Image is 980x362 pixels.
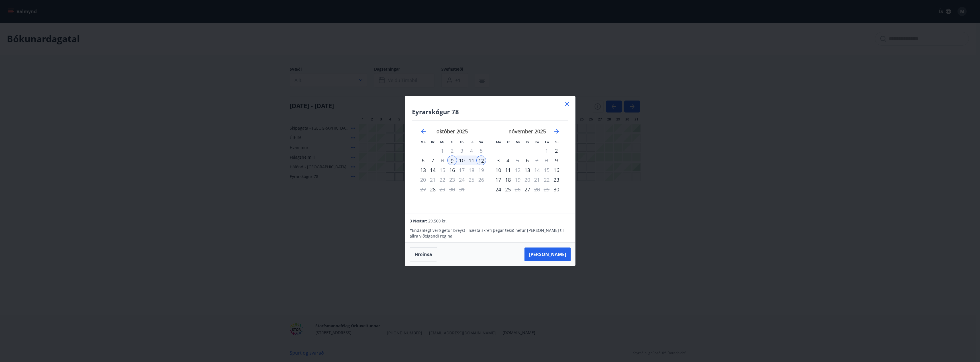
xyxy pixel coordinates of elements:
[436,128,468,135] strong: október 2025
[532,185,542,194] div: Aðeins útritun í boði
[467,146,476,156] td: Not available. laugardagur, 4. október 2025
[532,175,542,185] td: Not available. föstudagur, 21. nóvember 2025
[513,175,522,185] div: Aðeins útritun í boði
[467,156,476,165] div: 11
[420,140,426,144] small: Má
[418,156,428,165] div: Aðeins innritun í boði
[476,156,486,165] div: 12
[410,228,570,239] p: * Endanlegt verð getur breyst í næsta skrefi þegar tekið hefur [PERSON_NAME] til allra viðeigandi...
[467,165,476,175] td: Not available. laugardagur, 18. október 2025
[542,175,552,185] td: Not available. laugardagur, 22. nóvember 2025
[516,140,520,144] small: Mi
[555,140,559,144] small: Su
[552,165,561,175] td: Choose sunnudagur, 16. nóvember 2025 as your check-in date. It’s available.
[457,156,467,165] div: 10
[447,146,457,156] td: Not available. fimmtudagur, 2. október 2025
[447,175,457,185] td: Not available. fimmtudagur, 23. október 2025
[447,185,457,194] td: Not available. fimmtudagur, 30. október 2025
[532,165,542,175] div: Aðeins útritun í boði
[457,165,467,175] div: Aðeins útritun í boði
[431,140,434,144] small: Þr
[552,185,561,194] div: Aðeins innritun í boði
[438,146,447,156] div: Aðeins útritun í boði
[522,156,532,165] div: Aðeins innritun í boði
[532,156,542,165] div: Aðeins útritun í boði
[467,156,476,165] td: Selected. laugardagur, 11. október 2025
[535,140,539,144] small: Fö
[552,175,561,185] td: Choose sunnudagur, 23. nóvember 2025 as your check-in date. It’s available.
[532,185,542,194] td: Choose föstudagur, 28. nóvember 2025 as your check-in date. It’s available.
[438,185,447,194] div: Aðeins útritun í boði
[428,185,438,194] div: Aðeins innritun í boði
[509,128,546,135] strong: nóvember 2025
[410,247,437,261] button: Hreinsa
[467,175,476,185] td: Not available. laugardagur, 25. október 2025
[438,156,447,165] div: Aðeins útritun í boði
[552,185,561,194] td: Choose sunnudagur, 30. nóvember 2025 as your check-in date. It’s available.
[476,175,486,185] td: Not available. sunnudagur, 26. október 2025
[513,175,522,185] td: Choose miðvikudagur, 19. nóvember 2025 as your check-in date. It’s available.
[552,165,561,175] div: Aðeins innritun í boði
[545,140,549,144] small: La
[428,165,438,175] div: 14
[438,175,447,185] td: Not available. miðvikudagur, 22. október 2025
[457,165,467,175] td: Choose föstudagur, 17. október 2025 as your check-in date. It’s available.
[428,165,438,175] td: Choose þriðjudagur, 14. október 2025 as your check-in date. It’s available.
[493,156,503,165] div: 3
[447,165,457,175] td: Choose fimmtudagur, 16. október 2025 as your check-in date. It’s available.
[460,140,464,144] small: Fö
[513,156,522,165] div: Aðeins útritun í boði
[418,165,428,175] td: Choose mánudagur, 13. október 2025 as your check-in date. It’s available.
[447,156,457,165] div: Aðeins innritun í boði
[476,146,486,156] td: Not available. sunnudagur, 5. október 2025
[513,165,522,175] div: Aðeins útritun í boði
[522,156,532,165] td: Choose fimmtudagur, 6. nóvember 2025 as your check-in date. It’s available.
[428,156,438,165] div: 7
[493,175,503,185] td: Choose mánudagur, 17. nóvember 2025 as your check-in date. It’s available.
[438,146,447,156] td: Choose miðvikudagur, 1. október 2025 as your check-in date. It’s available.
[438,156,447,165] td: Choose miðvikudagur, 8. október 2025 as your check-in date. It’s available.
[542,156,552,165] td: Not available. laugardagur, 8. nóvember 2025
[522,165,532,175] td: Choose fimmtudagur, 13. nóvember 2025 as your check-in date. It’s available.
[522,175,532,185] td: Not available. fimmtudagur, 20. nóvember 2025
[447,165,457,175] div: Aðeins innritun í boði
[552,156,561,165] div: Aðeins innritun í boði
[457,185,467,194] td: Not available. föstudagur, 31. október 2025
[418,185,428,194] td: Not available. mánudagur, 27. október 2025
[493,156,503,165] td: Choose mánudagur, 3. nóvember 2025 as your check-in date. It’s available.
[412,107,568,116] h4: Eyrarskógur 78
[412,121,568,207] div: Calendar
[532,156,542,165] td: Choose föstudagur, 7. nóvember 2025 as your check-in date. It’s available.
[428,218,447,224] span: 29.500 kr.
[513,185,522,194] div: Aðeins útritun í boði
[513,165,522,175] td: Choose miðvikudagur, 12. nóvember 2025 as your check-in date. It’s available.
[493,165,503,175] td: Choose mánudagur, 10. nóvember 2025 as your check-in date. It’s available.
[503,185,513,194] td: Choose þriðjudagur, 25. nóvember 2025 as your check-in date. It’s available.
[457,156,467,165] td: Selected. föstudagur, 10. október 2025
[496,140,501,144] small: Má
[418,165,428,175] div: 13
[503,185,513,194] div: 25
[420,128,427,135] div: Move backward to switch to the previous month.
[418,156,428,165] td: Choose mánudagur, 6. október 2025 as your check-in date. It’s available.
[438,165,447,175] td: Choose miðvikudagur, 15. október 2025 as your check-in date. It’s available.
[469,140,473,144] small: La
[522,185,532,194] td: Choose fimmtudagur, 27. nóvember 2025 as your check-in date. It’s available.
[522,165,532,175] div: Aðeins innritun í boði
[457,146,467,156] td: Not available. föstudagur, 3. október 2025
[457,175,467,185] td: Not available. föstudagur, 24. október 2025
[428,156,438,165] td: Choose þriðjudagur, 7. október 2025 as your check-in date. It’s available.
[503,156,513,165] td: Choose þriðjudagur, 4. nóvember 2025 as your check-in date. It’s available.
[438,185,447,194] td: Choose miðvikudagur, 29. október 2025 as your check-in date. It’s available.
[503,165,513,175] div: 11
[410,218,427,224] span: 3 Nætur:
[438,165,447,175] div: Aðeins útritun í boði
[428,185,438,194] td: Choose þriðjudagur, 28. október 2025 as your check-in date. It’s available.
[503,165,513,175] td: Choose þriðjudagur, 11. nóvember 2025 as your check-in date. It’s available.
[542,165,552,175] td: Not available. laugardagur, 15. nóvember 2025
[493,175,503,185] div: 17
[513,185,522,194] td: Choose miðvikudagur, 26. nóvember 2025 as your check-in date. It’s available.
[503,175,513,185] div: 18
[526,140,529,144] small: Fi
[524,248,571,261] button: [PERSON_NAME]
